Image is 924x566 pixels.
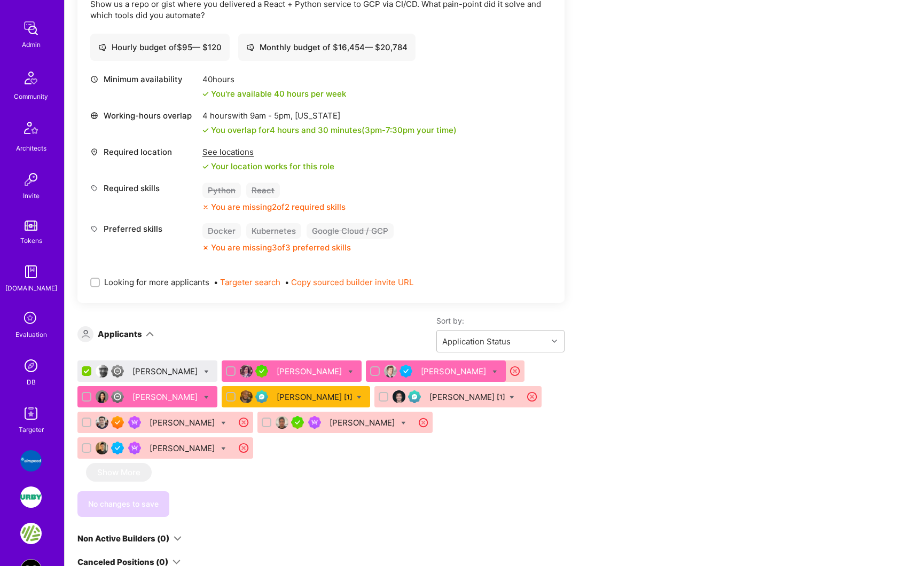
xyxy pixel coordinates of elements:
button: Targeter search [220,277,280,288]
div: You overlap for 4 hours and 30 minutes ( your time) [211,124,457,136]
img: Exceptional A.Teamer [111,416,124,429]
div: You're available 40 hours per week [202,88,346,99]
i: icon ArrowDown [146,330,154,338]
img: Evaluation Call Pending [408,390,421,403]
button: Copy sourced builder invite URL [291,277,413,288]
i: icon ArrowDown [174,534,182,543]
img: tokens [25,221,37,231]
img: A.Teamer in Residence [291,416,304,429]
img: Vetted A.Teamer [400,365,412,378]
div: 40 hours [202,74,346,85]
span: • [214,277,280,288]
div: Working-hours overlap [90,110,197,121]
img: User Avatar [384,365,397,378]
div: [PERSON_NAME] [277,391,353,403]
div: Community [14,91,48,102]
div: React [246,183,280,198]
i: icon CloseRedCircle [238,442,250,454]
div: Applicants [98,328,142,340]
img: Limited Access [111,390,124,403]
sup: [1] [497,391,505,403]
div: [DOMAIN_NAME] [5,282,57,294]
img: Vetted A.Teamer [111,442,124,454]
div: Your location works for this role [202,161,334,172]
img: User Avatar [96,390,108,403]
i: icon ArrowDown [173,558,181,566]
img: Gene Food: Personalized nutrition powered by DNA [20,523,42,544]
i: icon Applicant [82,330,90,338]
div: You are missing 2 of 2 required skills [211,201,346,213]
img: User Avatar [240,390,253,403]
i: icon Tag [90,184,98,192]
div: Tokens [20,235,42,246]
div: Targeter [19,424,44,435]
div: Admin [22,39,41,50]
sup: [1] [344,391,353,403]
i: Bulk Status Update [510,395,514,400]
i: Bulk Status Update [221,421,226,426]
label: Sort by: [436,316,565,326]
img: Community [18,65,44,91]
div: Required location [90,146,197,158]
i: Bulk Status Update [348,370,353,374]
span: 3pm - 7:30pm [365,125,414,135]
img: Been on Mission [128,442,141,454]
i: icon CloseOrange [202,245,209,251]
i: icon Cash [246,43,254,51]
span: • [285,277,413,288]
i: icon World [90,112,98,120]
div: Docker [202,223,241,239]
div: Monthly budget of $ 16,454 — $ 20,784 [246,42,408,53]
div: [PERSON_NAME] [132,366,200,377]
i: icon SelectionTeam [21,309,41,329]
div: Invite [23,190,40,201]
img: Limited Access [111,365,124,378]
div: DB [27,376,36,388]
i: icon CloseRedCircle [526,391,538,403]
i: Bulk Status Update [357,395,362,400]
i: Bulk Status Update [204,370,209,374]
img: Architects [18,117,44,143]
img: User Avatar [393,390,405,403]
div: Kubernetes [246,223,301,239]
div: [PERSON_NAME] [150,443,217,454]
img: Skill Targeter [20,403,42,424]
i: icon CloseOrange [202,204,209,210]
img: Urby: Booking & Website redesign [20,486,42,508]
div: [PERSON_NAME] [330,417,397,428]
img: Evaluation Call Pending [255,390,268,403]
img: User Avatar [96,416,108,429]
i: icon Tag [90,225,98,233]
i: Bulk Status Update [492,370,497,374]
i: icon CloseRedCircle [238,416,250,429]
i: icon CloseRedCircle [418,416,430,429]
div: Python [202,183,241,198]
span: Looking for more applicants [104,277,209,288]
img: A.Teamer in Residence [255,365,268,378]
a: Gene Food: Personalized nutrition powered by DNA [18,523,44,544]
div: See locations [202,146,334,158]
div: [PERSON_NAME] [277,366,344,377]
div: [PERSON_NAME] [429,391,505,403]
i: icon CloseRedCircle [509,365,521,378]
div: You are missing 3 of 3 preferred skills [211,242,351,253]
div: Evaluation [15,329,47,340]
i: icon Check [202,127,209,133]
div: Non Active Builders (0) [77,533,169,544]
i: icon Cash [98,43,106,51]
div: Application Status [442,336,511,347]
i: icon Location [90,148,98,156]
button: Show More [86,463,152,482]
div: 4 hours with [US_STATE] [202,110,457,121]
i: icon Chevron [552,339,557,344]
div: [PERSON_NAME] [132,391,200,403]
div: Minimum availability [90,74,197,85]
img: User Avatar [96,365,108,378]
i: Bulk Status Update [401,421,406,426]
span: 9am - 5pm , [248,111,295,121]
div: Hourly budget of $ 95 — $ 120 [98,42,222,53]
img: admin teamwork [20,18,42,39]
i: icon Clock [90,75,98,83]
a: Urby: Booking & Website redesign [18,486,44,508]
img: Been on Mission [308,416,321,429]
